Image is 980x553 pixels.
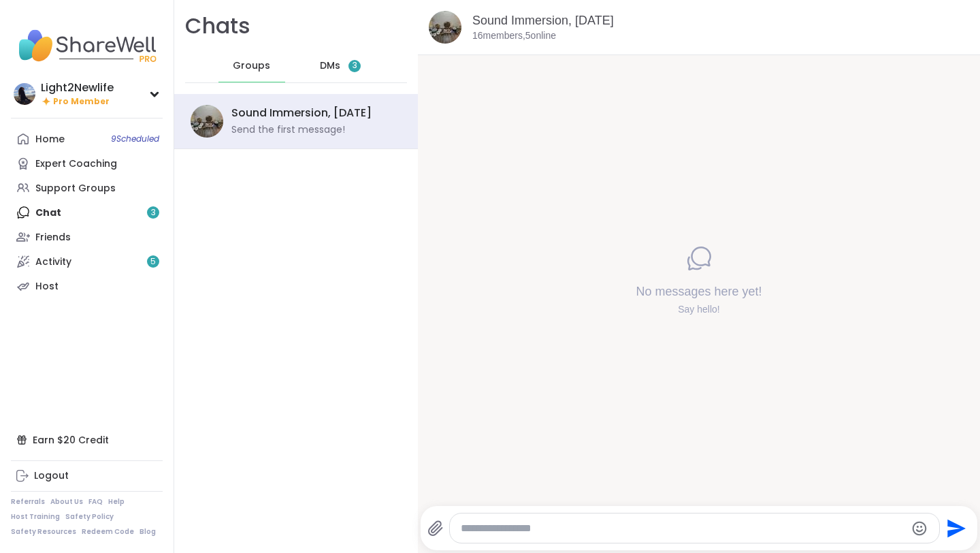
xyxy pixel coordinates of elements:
textarea: Type your message [461,522,905,535]
div: Sound Immersion, [DATE] [231,106,372,121]
span: Pro Member [53,96,110,108]
a: Help [108,497,125,507]
h1: Chats [185,11,250,42]
div: Activity [35,255,71,269]
a: Host Training [11,512,60,522]
a: Home9Scheduled [11,127,163,151]
img: ShareWell Nav Logo [11,22,163,69]
a: Referrals [11,497,45,507]
a: Sound Immersion, [DATE] [472,14,614,27]
span: Groups [233,59,270,73]
a: Redeem Code [82,527,134,537]
a: FAQ [88,497,103,507]
div: Friends [35,231,71,244]
h4: No messages here yet! [636,283,762,300]
img: Sound Immersion, Oct 12 [429,11,461,44]
button: Emoji picker [911,520,928,537]
a: Logout [11,464,163,488]
span: 9 Scheduled [111,133,159,144]
a: About Us [50,497,83,507]
img: Sound Immersion, Oct 12 [191,105,223,138]
a: Safety Resources [11,527,76,537]
span: 3 [353,60,357,72]
span: 5 [150,256,156,268]
div: Support Groups [35,182,116,195]
div: Light2Newlife [41,80,114,95]
div: Host [35,280,59,294]
div: Say hello! [636,303,762,317]
a: Blog [140,527,156,537]
button: Send [940,513,970,543]
div: Send the first message! [231,123,345,137]
a: Friends [11,225,163,249]
div: Home [35,133,65,146]
img: Light2Newlife [14,83,35,105]
p: 16 members, 5 online [472,29,556,43]
div: Earn $20 Credit [11,428,163,452]
a: Safety Policy [65,512,114,522]
div: Logout [34,469,69,483]
a: Activity5 [11,249,163,274]
div: Expert Coaching [35,157,117,171]
a: Expert Coaching [11,151,163,176]
a: Support Groups [11,176,163,200]
span: DMs [320,59,340,73]
a: Host [11,274,163,298]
